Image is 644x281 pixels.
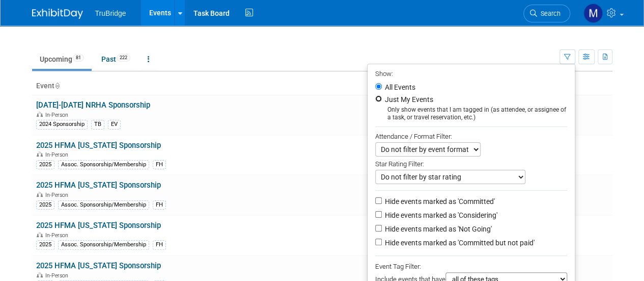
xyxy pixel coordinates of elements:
[58,200,149,210] div: Assoc. Sponsorship/Membership
[36,160,54,169] div: 2025
[73,54,84,62] span: 81
[45,151,71,158] span: In-Person
[37,272,43,277] img: In-Person Event
[36,120,88,129] div: 2024 Sponsorship
[153,200,166,210] div: FH
[91,120,104,129] div: TB
[94,49,138,69] a: Past222
[383,94,433,105] label: Just My Events
[45,112,71,118] span: In-Person
[375,106,567,121] div: Only show events that I am tagged in (as attendee, or assignee of a task, or travel reservation, ...
[32,9,83,19] img: ExhibitDay
[537,10,561,17] span: Search
[383,210,497,220] label: Hide events marked as 'Considering'
[36,240,54,249] div: 2025
[37,192,43,197] img: In-Person Event
[95,9,126,17] span: TruBridge
[383,84,415,91] label: All Events
[583,4,603,23] img: Michael Veenendaal
[37,151,43,157] img: In-Person Event
[153,160,166,169] div: FH
[32,78,380,95] th: Event
[36,200,54,210] div: 2025
[36,221,161,230] a: 2025 HFMA [US_STATE] Sponsorship
[383,196,495,207] label: Hide events marked as 'Committed'
[54,82,60,90] a: Sort by Event Name
[32,49,92,69] a: Upcoming81
[523,5,570,22] a: Search
[58,240,149,249] div: Assoc. Sponsorship/Membership
[375,67,567,80] div: Show:
[37,112,43,117] img: In-Person Event
[108,120,121,129] div: EV
[45,192,71,198] span: In-Person
[36,141,161,150] a: 2025 HFMA [US_STATE] Sponsorship
[375,131,567,142] div: Attendance / Format Filter:
[117,54,130,62] span: 222
[383,224,492,234] label: Hide events marked as 'Not Going'
[36,261,161,270] a: 2025 HFMA [US_STATE] Sponsorship
[45,272,71,279] span: In-Person
[383,238,535,248] label: Hide events marked as 'Committed but not paid'
[58,160,149,169] div: Assoc. Sponsorship/Membership
[375,261,567,272] div: Event Tag Filter:
[36,181,161,190] a: 2025 HFMA [US_STATE] Sponsorship
[36,100,150,110] a: [DATE]-[DATE] NRHA Sponsorship
[37,232,43,237] img: In-Person Event
[375,157,567,170] div: Star Rating Filter:
[45,232,71,239] span: In-Person
[153,240,166,249] div: FH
